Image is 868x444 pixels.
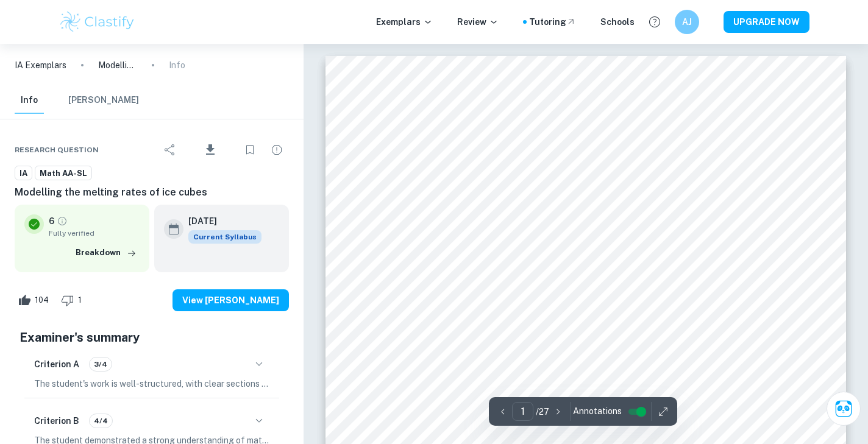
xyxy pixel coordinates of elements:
button: Info [15,87,44,114]
div: This exemplar is based on the current syllabus. Feel free to refer to it for inspiration/ideas wh... [188,230,261,244]
span: 4/4 [90,415,112,426]
p: 6 [49,214,54,228]
button: UPGRADE NOW [724,11,809,33]
span: 104 [28,294,55,306]
span: Math AA-SL [35,167,91,180]
h6: Modelling the melting rates of ice cubes [15,185,289,200]
p: Modelling the melting rates of ice cubes [98,58,137,72]
p: The student's work is well-structured, with clear sections such as introduction, body, and conclu... [34,377,269,390]
span: Fully verified [49,228,140,239]
h6: Criterion B [34,414,79,428]
span: Research question [15,144,99,155]
a: IA Exemplars [15,58,66,72]
button: [PERSON_NAME] [68,87,139,114]
span: 3/4 [90,359,112,370]
span: 1 [71,294,88,306]
button: AJ [675,10,699,34]
h5: Examiner's summary [20,328,284,347]
p: Review [457,15,499,29]
span: Current Syllabus [188,230,261,244]
div: Download [185,134,235,166]
div: Report issue [265,138,289,162]
a: Schools [600,15,635,29]
a: Grade fully verified [57,216,68,227]
img: Clastify logo [59,10,136,34]
h6: Criterion A [34,358,79,371]
h6: AJ [680,15,694,29]
button: View [PERSON_NAME] [173,289,289,311]
button: Ask Clai [827,392,861,426]
div: Bookmark [238,138,262,162]
span: IA [15,167,32,180]
div: Dislike [58,291,88,310]
button: Breakdown [73,244,140,262]
p: Info [169,58,185,72]
div: Share [158,138,182,162]
span: Annotations [573,405,622,418]
p: Exemplars [376,15,433,29]
div: Like [15,291,55,310]
p: / 27 [536,405,549,418]
h6: [DATE] [188,214,252,228]
button: Help and Feedback [644,12,665,32]
a: Math AA-SL [35,166,92,181]
a: IA [15,166,32,181]
a: Tutoring [529,15,576,29]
